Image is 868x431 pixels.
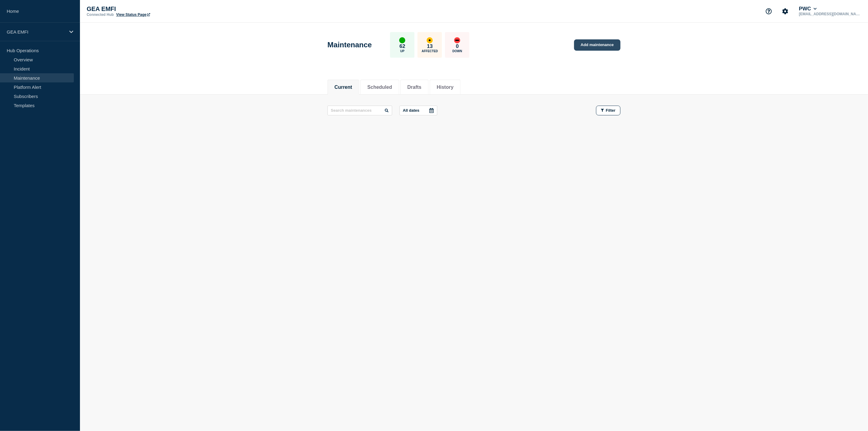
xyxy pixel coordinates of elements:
input: Search maintenances [327,106,392,115]
a: Add maintenance [574,39,620,51]
p: GEA EMFI [7,29,65,34]
span: Filter [606,108,616,113]
p: Connected Hub [87,13,114,17]
div: affected [427,37,433,43]
p: All dates [403,108,419,113]
p: GEA EMFI [87,5,209,13]
p: 13 [427,43,433,49]
div: down [454,37,460,43]
p: Affected [422,49,438,53]
a: View Status Page [116,13,150,17]
p: 62 [400,43,405,49]
p: [EMAIL_ADDRESS][DOMAIN_NAME] [798,12,861,16]
p: 0 [456,43,459,49]
p: Down [453,49,462,53]
button: Filter [596,106,620,115]
p: Up [400,49,404,53]
h1: Maintenance [327,41,372,49]
button: Account settings [779,5,792,18]
button: Drafts [407,85,421,90]
button: All dates [400,106,437,115]
button: History [437,85,454,90]
button: Scheduled [367,85,392,90]
div: up [399,37,405,43]
button: Support [762,5,775,18]
button: Current [335,85,352,90]
button: PWC [798,6,818,12]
